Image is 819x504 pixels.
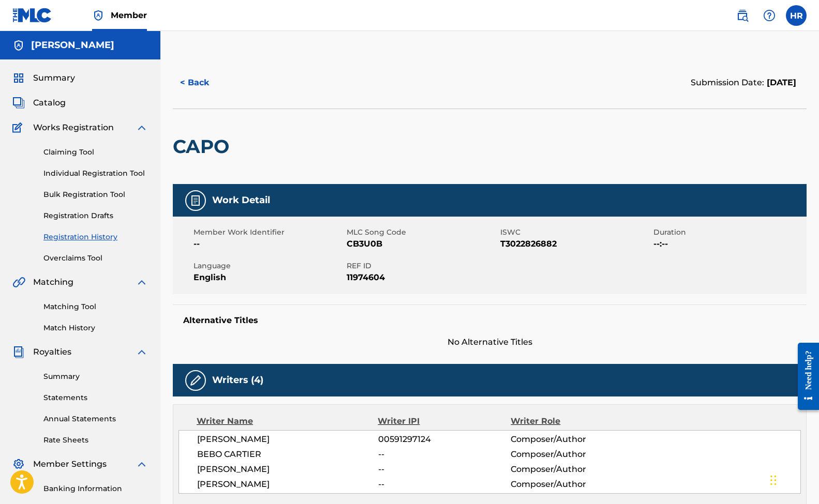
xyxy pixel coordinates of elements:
span: English [193,271,344,284]
span: CB3U0B [347,238,497,250]
span: -- [193,238,344,250]
a: Banking Information [43,483,148,494]
span: 00591297124 [378,433,511,446]
span: [DATE] [764,78,796,87]
div: User Menu [786,5,807,26]
a: Registration History [43,232,148,242]
span: [PERSON_NAME] [197,433,378,446]
span: Member Work Identifier [193,227,344,238]
img: Catalog [12,97,25,109]
a: SummarySummary [12,72,75,84]
span: -- [378,463,511,476]
span: Member [111,9,147,21]
span: Member Settings [33,458,107,470]
span: Royalties [33,346,71,358]
a: Annual Statements [43,414,148,424]
img: Member Settings [12,458,25,470]
img: help [763,9,776,22]
a: Matching Tool [43,301,148,312]
a: Registration Drafts [43,210,148,221]
img: search [736,9,749,22]
span: Composer/Author [511,433,631,446]
img: Writers [189,374,202,387]
span: -- [378,478,511,491]
span: --:-- [653,238,804,250]
iframe: Chat Widget [767,454,819,504]
span: BEBO CARTIER [197,448,378,461]
div: Writer IPI [378,415,511,427]
span: REF ID [347,261,497,271]
span: MLC Song Code [347,227,497,238]
img: Works Registration [12,121,26,134]
span: Duration [653,227,804,238]
div: Writer Name [197,415,378,427]
a: CatalogCatalog [12,97,66,109]
img: expand [136,346,148,358]
img: Work Detail [189,194,202,207]
a: Overclaims Tool [43,253,148,264]
span: No Alternative Titles [173,336,807,348]
a: Individual Registration Tool [43,168,148,179]
span: Composer/Author [511,478,631,491]
button: < Back [173,70,235,96]
a: Match History [43,323,148,333]
h5: Writers (4) [212,374,263,386]
div: Submission Date: [691,77,796,89]
img: expand [136,121,148,134]
h5: Work Detail [212,194,270,206]
span: Catalog [33,97,66,109]
a: Statements [43,392,148,403]
a: Bulk Registration Tool [43,189,148,200]
a: Summary [43,371,148,382]
span: Matching [33,276,73,288]
span: Composer/Author [511,463,631,476]
h5: Henry Antonio Rivas [31,39,114,51]
span: 11974604 [347,271,497,284]
span: Language [193,261,344,271]
a: Claiming Tool [43,147,148,158]
span: Summary [33,72,75,84]
span: ISWC [500,227,651,238]
img: Royalties [12,346,25,358]
div: Writer Role [511,415,632,427]
img: MLC Logo [12,8,52,23]
span: [PERSON_NAME] [197,478,378,491]
span: Works Registration [33,121,114,134]
a: Public Search [732,5,753,26]
span: Composer/Author [511,448,631,461]
span: [PERSON_NAME] [197,463,378,476]
img: Summary [12,72,25,84]
img: expand [136,276,148,288]
h5: Alternative Titles [183,315,796,326]
span: -- [378,448,511,461]
div: Help [759,5,780,26]
h2: CAPO [173,135,234,158]
iframe: Resource Center [790,332,819,421]
img: Accounts [12,39,25,52]
img: Matching [12,276,25,288]
a: Rate Sheets [43,435,148,446]
div: Drag [770,465,777,496]
img: Top Rightsholder [92,9,105,22]
img: expand [136,458,148,470]
span: T3022826882 [500,238,651,250]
